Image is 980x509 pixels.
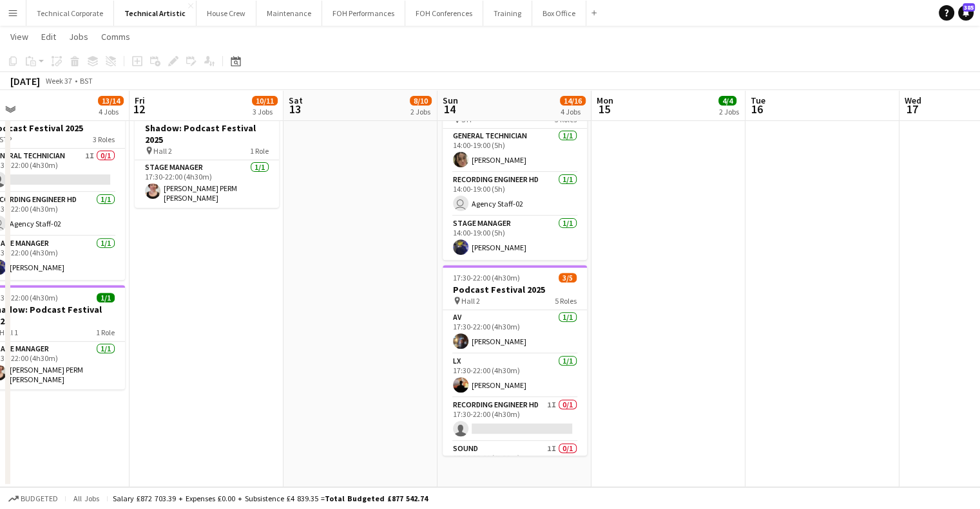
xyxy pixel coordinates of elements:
[10,31,28,42] span: View
[64,28,93,45] a: Jobs
[96,28,135,45] a: Comms
[325,494,428,503] span: Total Budgeted £877 542.74
[26,1,114,26] button: Technical Corporate
[483,1,532,26] button: Training
[41,31,56,42] span: Edit
[958,5,974,21] a: 385
[405,1,483,26] button: FOH Conferences
[532,1,586,26] button: Box Office
[80,76,93,86] div: BST
[322,1,405,26] button: FOH Performances
[963,3,975,12] span: 385
[43,76,75,86] span: Week 37
[71,494,102,503] span: All jobs
[69,31,88,42] span: Jobs
[6,492,60,506] button: Budgeted
[5,28,34,45] a: View
[10,75,40,88] div: [DATE]
[113,494,428,503] div: Salary £872 703.39 + Expenses £0.00 + Subsistence £4 839.35 =
[101,31,130,42] span: Comms
[36,28,61,45] a: Edit
[21,494,58,503] span: Budgeted
[197,1,256,26] button: House Crew
[114,1,197,26] button: Technical Artistic
[256,1,322,26] button: Maintenance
